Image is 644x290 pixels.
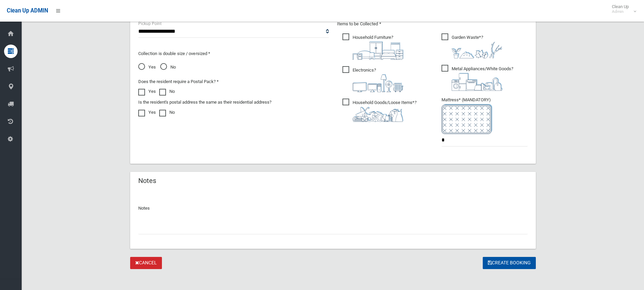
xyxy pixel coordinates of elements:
[442,97,528,134] span: Mattress* (MANDATORY)
[483,257,536,269] button: Create Booking
[342,99,416,122] span: Household Goods/Loose Items*
[342,33,403,60] span: Household Furniture
[353,35,403,60] i: ?
[138,78,219,86] label: Does the resident require a Postal Pack? *
[160,63,176,71] span: No
[353,100,416,122] i: ?
[442,33,502,58] span: Garden Waste*
[130,174,164,187] header: Notes
[138,98,271,106] label: Is the resident's postal address the same as their residential address?
[452,66,513,91] i: ?
[130,257,162,269] a: Cancel
[342,66,403,92] span: Electronics
[138,87,156,96] label: Yes
[442,104,492,134] img: e7408bece873d2c1783593a074e5cb2f.png
[353,68,403,92] i: ?
[7,7,48,14] span: Clean Up ADMIN
[353,107,403,122] img: b13cc3517677393f34c0a387616ef184.png
[138,108,156,116] label: Yes
[452,42,502,58] img: 4fd8a5c772b2c999c83690221e5242e0.png
[159,87,175,96] label: No
[353,42,403,60] img: aa9efdbe659d29b613fca23ba79d85cb.png
[452,73,502,91] img: 36c1b0289cb1767239cdd3de9e694f19.png
[609,4,636,14] span: Clean Up
[138,50,329,58] p: Collection is double size / oversized *
[442,65,513,91] span: Metal Appliances/White Goods
[337,20,528,28] p: Items to be Collected *
[138,204,528,212] p: Notes
[452,35,502,58] i: ?
[138,63,156,71] span: Yes
[612,9,629,14] small: Admin
[159,108,175,116] label: No
[353,74,403,92] img: 394712a680b73dbc3d2a6a3a7ffe5a07.png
